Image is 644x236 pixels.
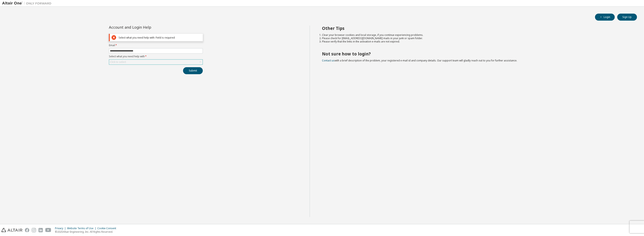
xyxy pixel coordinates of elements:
[1,228,22,232] img: altair_logo.svg
[322,26,630,31] h2: Other Tips
[25,228,29,232] img: facebook.svg
[119,36,201,39] div: Select what you need help with: Field is required
[617,14,637,21] button: Sign Up
[595,14,615,21] button: Login
[322,40,630,43] li: Please verify that the links in the activation e-mails are not expired.
[97,227,119,230] div: Cookie Consent
[322,51,630,56] h2: Not sure how to login?
[109,55,203,58] label: Select what you need help with
[322,59,517,62] span: with a brief description of the problem, your registered e-mail id and company details. Our suppo...
[109,26,184,29] div: Account and Login Help
[183,67,203,74] button: Submit
[109,44,203,47] label: Email
[109,60,203,65] div: Click to select
[55,227,67,230] div: Privacy
[322,59,335,62] a: Contact us
[55,230,119,234] p: © 2025 Altair Engineering, Inc. All Rights Reserved.
[322,33,630,37] li: Clear your browser cookies and local storage, if you continue experiencing problems.
[322,37,630,40] li: Please check for [EMAIL_ADDRESS][DOMAIN_NAME] mails in your junk or spam folder.
[32,228,36,232] img: instagram.svg
[67,227,97,230] div: Website Terms of Use
[110,60,126,64] div: Click to select
[2,1,54,5] img: Altair One
[38,228,43,232] img: linkedin.svg
[45,228,51,232] img: youtube.svg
